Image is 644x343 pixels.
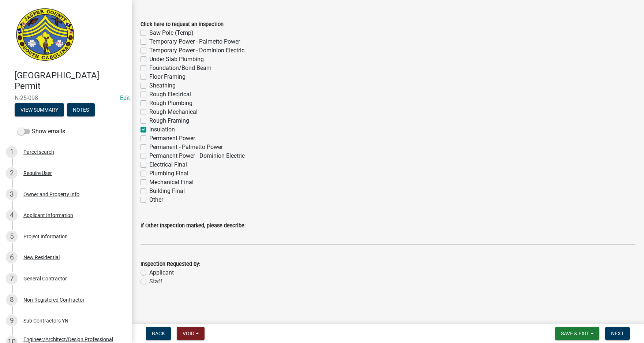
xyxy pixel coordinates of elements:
[23,297,85,302] div: Non-Registered Contractor
[6,167,18,179] div: 2
[6,251,18,263] div: 6
[149,108,198,116] label: Rough Mechanical
[15,107,64,113] wm-modal-confirm: Summary
[23,276,67,281] div: General Contractor
[146,327,171,340] button: Back
[6,273,18,284] div: 7
[6,146,18,158] div: 1
[149,134,195,143] label: Permanent Power
[149,55,204,64] label: Under Slab Plumbing
[23,318,68,323] div: Sub Contractors YN
[6,294,18,306] div: 8
[149,268,174,277] label: Applicant
[141,262,200,267] label: Inspection Requested by:
[611,331,624,336] span: Next
[149,81,176,90] label: Sheathing
[149,37,240,46] label: Temporary Power - Palmetto Power
[149,169,188,178] label: Plumbing Final
[149,277,162,286] label: Staff
[177,327,205,340] button: Void
[23,171,52,176] div: Require User
[6,189,18,200] div: 3
[149,143,223,152] label: Permanent - Palmetto Power
[149,99,192,108] label: Rough Plumbing
[183,331,194,336] span: Void
[141,22,224,27] label: Click here to request an inspection
[18,127,65,136] label: Show emails
[15,70,126,92] h4: [GEOGRAPHIC_DATA] Permit
[141,223,246,228] label: If Other Inspection marked, please describe:
[152,331,165,336] span: Back
[555,327,599,340] button: Save & Exit
[15,94,117,101] span: N-25-098
[149,116,189,125] label: Rough Framing
[149,125,175,134] label: Insulation
[15,103,64,116] button: View Summary
[149,195,163,204] label: Other
[23,234,68,239] div: Project Information
[6,231,18,242] div: 5
[6,209,18,221] div: 4
[23,255,60,260] div: New Residential
[149,187,185,195] label: Building Final
[15,8,76,63] img: Jasper County, South Carolina
[23,213,73,218] div: Applicant Information
[120,94,130,101] wm-modal-confirm: Edit Application Number
[149,90,191,99] label: Rough Electrical
[149,72,186,81] label: Floor Framing
[23,149,54,154] div: Parcel search
[561,331,589,336] span: Save & Exit
[67,103,95,116] button: Notes
[605,327,630,340] button: Next
[120,94,130,101] a: Edit
[67,107,95,113] wm-modal-confirm: Notes
[23,192,79,197] div: Owner and Property Info
[149,152,245,160] label: Permanent Power - Dominion Electric
[149,29,194,37] label: Saw Pole (Temp)
[149,178,194,187] label: Mechanical Final
[149,46,244,55] label: Temporary Power - Dominion Electric
[149,64,211,72] label: Foundation/Bond Beam
[6,315,18,327] div: 9
[149,160,187,169] label: Electrical Final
